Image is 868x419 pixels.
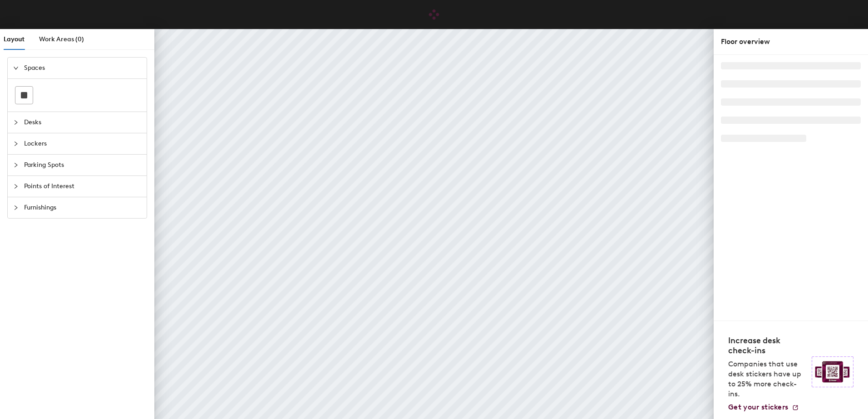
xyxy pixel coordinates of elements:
[13,120,19,125] span: collapsed
[728,403,799,412] a: Get your stickers
[721,36,861,47] div: Floor overview
[24,155,141,175] span: Parking Spots
[13,184,19,189] span: collapsed
[13,205,19,210] span: collapsed
[24,197,141,218] span: Furnishings
[812,356,853,387] img: Sticker logo
[728,359,806,399] p: Companies that use desk stickers have up to 25% more check-ins.
[13,65,19,71] span: expanded
[24,176,141,197] span: Points of Interest
[13,141,19,146] span: collapsed
[728,403,788,411] span: Get your stickers
[4,35,25,43] span: Layout
[24,112,141,133] span: Desks
[24,58,141,78] span: Spaces
[39,35,84,43] span: Work Areas (0)
[13,162,19,168] span: collapsed
[728,336,806,356] h4: Increase desk check-ins
[24,133,141,154] span: Lockers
